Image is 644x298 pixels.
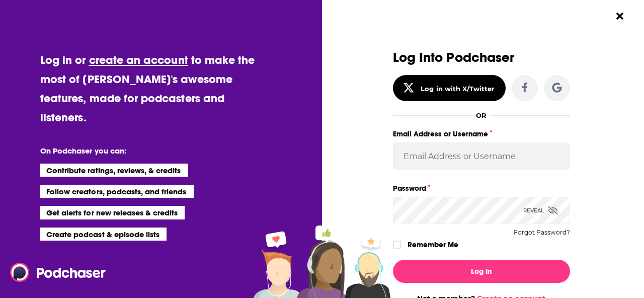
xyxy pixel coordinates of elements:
label: Email Address or Username [393,127,570,140]
li: Get alerts for new releases & credits [40,206,185,219]
label: Remember Me [408,238,458,251]
li: Follow creators, podcasts, and friends [40,185,194,198]
li: Create podcast & episode lists [40,228,167,241]
input: Email Address or Username [393,142,570,170]
li: Contribute ratings, reviews, & credits [40,164,188,177]
li: On Podchaser you can: [40,146,242,156]
button: Forgot Password? [514,229,570,236]
div: Reveal [523,197,558,224]
button: Log In [393,260,570,283]
div: OR [476,111,487,119]
button: Log in with X/Twitter [393,75,506,101]
img: Podchaser - Follow, Share and Rate Podcasts [10,263,107,282]
a: Podchaser - Follow, Share and Rate Podcasts [10,263,99,282]
a: create an account [89,53,188,67]
div: Log in with X/Twitter [421,85,495,93]
h3: Log Into Podchaser [393,50,570,65]
button: Close Button [610,7,629,26]
label: Password [393,182,570,195]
